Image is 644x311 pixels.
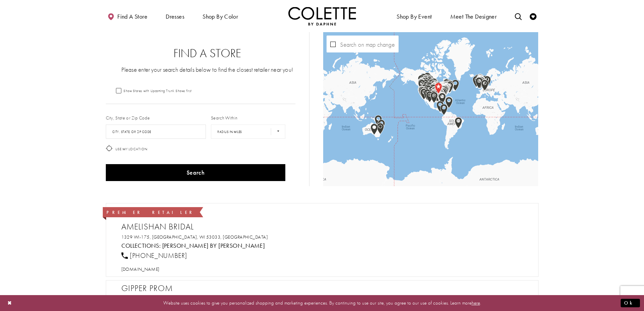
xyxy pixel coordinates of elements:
label: Search Within [211,114,237,121]
p: Website uses cookies to give you personalized shopping and marketing experiences. By continuing t... [49,298,595,308]
a: here [472,299,480,306]
span: [PHONE_NUMBER] [130,251,187,260]
select: Radius In Miles [211,125,285,139]
span: Shop by color [202,13,238,20]
span: Show Stores with Upcoming Trunk Shows first [123,88,192,93]
img: Colette by Daphne [288,7,356,25]
a: Find a store [106,7,149,25]
a: Visit Colette by Daphne page - Opens in new tab [162,242,265,249]
a: Toggle search [513,7,523,25]
span: Shop By Event [395,7,433,25]
a: Check Wishlist [528,7,538,25]
button: Search [106,164,286,181]
span: Collections: [121,242,161,249]
h2: Gipper Prom [121,283,530,293]
span: Find a store [117,13,147,20]
span: Dresses [164,7,186,25]
input: City, State, or ZIP Code [106,125,206,139]
div: Map with store locations [323,32,538,186]
button: Close Dialog [4,297,16,309]
a: Meet the designer [449,7,499,25]
span: Meet the designer [450,13,497,20]
span: [DOMAIN_NAME] [121,266,160,272]
a: Opens in new tab [121,266,160,272]
label: City, State or Zip Code [106,114,150,121]
span: Shop By Event [397,13,432,20]
h2: Find a Store [119,47,296,60]
h2: Amelishan Bridal [121,222,530,232]
p: Please enter your search details below to find the closest retailer near you! [119,65,296,74]
a: [PHONE_NUMBER] [121,251,187,260]
span: Premier Retailer [106,209,195,215]
button: Submit Dialog [621,299,640,307]
a: Visit Home Page [288,7,356,25]
a: Opens in new tab [121,234,268,240]
span: Shop by color [201,7,240,25]
span: Dresses [166,13,184,20]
